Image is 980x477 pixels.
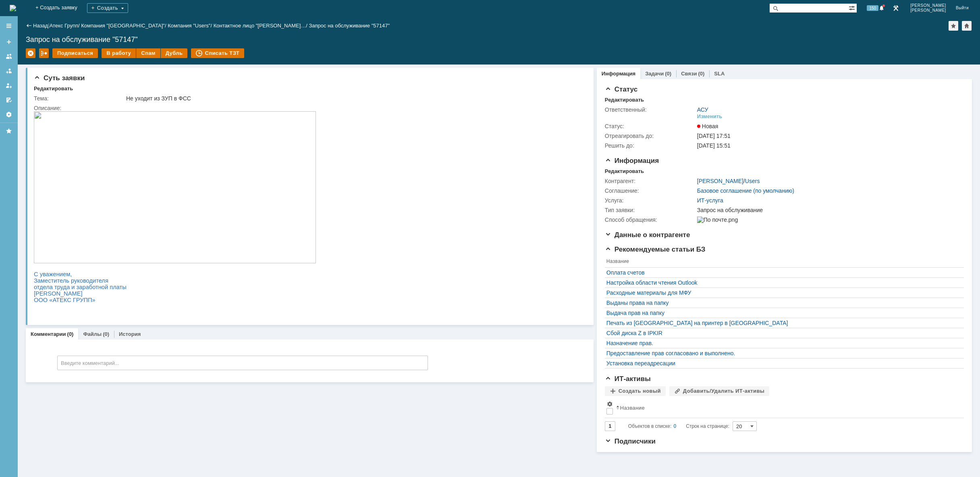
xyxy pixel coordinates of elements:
div: Решить до: [605,142,696,149]
div: Тип заявки: [605,207,696,213]
a: Назад [33,23,48,29]
a: Сбой диска Z в IPKIR [606,330,958,336]
span: [DATE] 17:51 [697,133,731,139]
a: Создать заявку [2,35,15,48]
span: Объектов в списке: [628,423,671,429]
div: Название [620,405,645,411]
a: Перейти на домашнюю страницу [10,5,16,11]
div: Описание: [34,105,581,111]
i: Строк на странице: [628,421,729,431]
div: Сделать домашней страницей [962,21,972,31]
div: 0 [674,421,677,431]
div: Добавить в избранное [949,21,958,31]
div: Способ обращения: [605,217,696,223]
img: По почте.png [697,217,738,223]
div: Услуга: [605,197,696,204]
div: Редактировать [605,168,644,175]
span: Информация [605,157,659,165]
a: Файлы [83,331,102,337]
div: Редактировать [34,85,73,92]
div: (0) [103,331,109,337]
a: SLA [714,71,725,77]
a: Оплата счетов [606,269,958,276]
a: Назначение прав. [606,340,958,346]
a: Настройки [2,108,15,121]
div: / [81,23,168,29]
a: История [119,331,141,337]
a: АСУ [697,106,708,113]
div: (0) [665,71,671,77]
a: Выданы права на папку [606,300,958,306]
div: Запрос на обслуживание "57147" [309,23,390,29]
a: Мои заявки [2,79,15,92]
div: Статус: [605,123,696,129]
th: Название [615,399,960,418]
div: (0) [698,71,704,77]
div: Запрос на обслуживание "57147" [26,35,972,44]
div: Тема: [34,95,125,102]
div: (0) [67,331,74,337]
div: Удалить [26,48,35,58]
span: Статус [605,85,637,93]
span: Новая [697,123,718,129]
a: Компания "Users" [168,23,210,29]
div: Соглашение: [605,187,696,194]
span: ИТ-активы [605,375,651,383]
span: Рекомендуемые статьи БЗ [605,246,706,253]
span: Расширенный поиск [849,4,857,11]
div: | [48,22,49,28]
a: Выдача прав на папку [606,310,958,316]
a: Связи [681,71,697,77]
div: Редактировать [605,97,644,103]
a: [PERSON_NAME] [697,178,743,184]
div: Создать [87,3,128,13]
div: Работа с массовостью [39,48,49,58]
a: Информация [602,71,635,77]
div: Отреагировать до: [605,133,696,139]
a: Заявки в моей ответственности [2,65,15,77]
a: Users [745,178,760,184]
span: Данные о контрагенте [605,231,690,239]
a: Задачи [645,71,664,77]
span: [PERSON_NAME] [910,8,946,13]
span: [DATE] 15:51 [697,142,731,149]
a: Мои согласования [2,94,15,106]
a: Установка переадресации [606,360,958,367]
div: Не уходит из ЗУП в ФСС [126,95,580,102]
a: Атекс Групп [50,23,78,29]
a: Базовое соглашение (по умолчанию) [697,187,794,194]
div: Контрагент: [605,178,696,184]
img: logo [10,5,16,11]
div: / [214,23,309,29]
span: [PERSON_NAME] [910,3,946,8]
div: Ответственный: [605,106,696,113]
a: Контактное лицо "[PERSON_NAME]… [214,23,306,29]
a: Заявки на командах [2,50,15,63]
a: Комментарии [31,331,66,337]
a: Компания "[GEOGRAPHIC_DATA]" [81,23,165,29]
span: Суть заявки [34,74,85,82]
span: 150 [867,5,878,11]
div: / [168,23,214,29]
div: / [697,178,760,184]
a: Настройка области чтения Outlook [606,279,958,286]
span: Настройки [606,401,613,407]
a: Печать из [GEOGRAPHIC_DATA] на принтер в [GEOGRAPHIC_DATA] [606,320,958,326]
a: Перейти в интерфейс администратора [891,3,901,13]
a: Расходные материалы для МФУ [606,290,958,296]
a: ИТ-услуга [697,197,723,204]
a: Предоставление прав согласовано и выполнено. [606,350,958,356]
div: Запрос на обслуживание [697,207,959,213]
span: Подписчики [605,437,656,445]
div: Изменить [697,113,723,120]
